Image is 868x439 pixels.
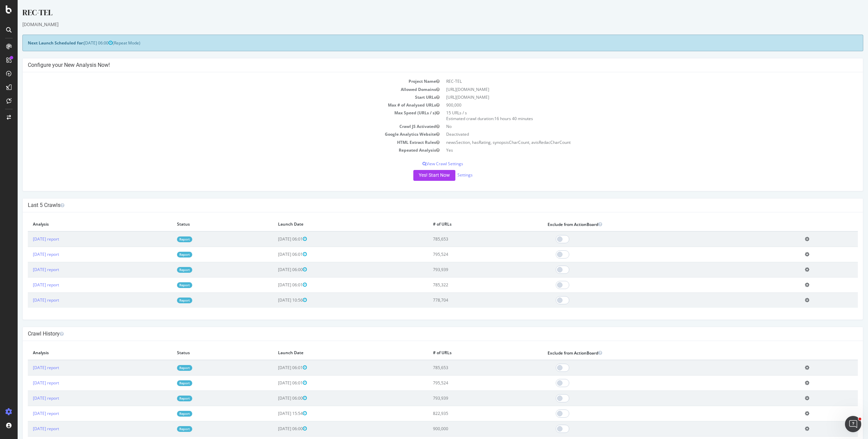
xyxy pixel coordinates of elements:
span: [DATE] 10:56 [260,297,289,303]
td: 778,704 [410,292,525,308]
td: Google Analytics Website [10,130,425,138]
h4: Configure your New Analysis Now! [10,62,840,69]
a: [DATE] report [15,297,41,303]
th: Analysis [10,346,154,360]
strong: Next Launch Scheduled for: [10,40,66,46]
td: Allowed Domains [10,85,425,93]
td: Project Name [10,77,425,85]
td: 785,653 [410,231,525,247]
td: Deactivated [425,130,840,138]
div: (Repeat Mode) [5,35,846,51]
th: Exclude from ActionBoard [525,346,782,360]
th: Launch Date [255,346,410,360]
th: Status [154,217,255,231]
span: [DATE] 06:01 [260,236,289,242]
th: # of URLs [410,217,525,231]
td: [URL][DOMAIN_NAME] [425,85,840,93]
a: [DATE] report [15,380,41,386]
td: Max Speed (URLs / s) [10,109,425,122]
td: [URL][DOMAIN_NAME] [425,93,840,101]
span: [DATE] 06:01 [260,380,289,386]
th: Status [154,346,255,360]
td: Max # of Analysed URLs [10,101,425,109]
a: [DATE] report [15,411,41,416]
a: [DATE] report [15,282,41,288]
td: 900,000 [425,101,840,109]
a: [DATE] report [15,395,41,401]
h4: Crawl History [10,330,840,337]
th: Analysis [10,217,154,231]
td: 900,000 [410,421,525,436]
td: 793,939 [410,262,525,277]
a: [DATE] report [15,365,41,370]
a: Report [159,380,175,386]
span: 16 hours 40 minutes [477,116,515,121]
div: REC-TEL [5,7,846,21]
td: 795,524 [410,247,525,262]
a: Report [159,396,175,401]
td: Start URLs [10,93,425,101]
h4: Last 5 Crawls [10,202,840,209]
span: [DATE] 06:01 [260,251,289,257]
td: 15 URLs / s Estimated crawl duration: [425,109,840,122]
th: Exclude from ActionBoard [525,217,782,231]
span: [DATE] 06:00 [260,426,289,432]
td: REC-TEL [425,77,840,85]
a: [DATE] report [15,251,41,257]
td: Repeated Analysis [10,146,425,154]
a: Report [159,282,175,288]
td: Crawl JS Activated [10,122,425,130]
span: [DATE] 06:01 [260,365,289,370]
span: [DATE] 06:00 [260,267,289,272]
a: Report [159,298,175,303]
a: Report [159,426,175,432]
span: [DATE] 06:00 [66,40,95,46]
iframe: Intercom live chat [845,416,861,432]
td: No [425,122,840,130]
td: 822,935 [410,406,525,421]
p: View Crawl Settings [10,161,840,167]
div: [DOMAIN_NAME] [5,21,846,28]
td: 785,322 [410,277,525,292]
a: Report [159,365,175,371]
button: Yes! Start Now [396,170,438,181]
td: Yes [425,146,840,154]
td: 785,653 [410,360,525,376]
a: Report [159,252,175,257]
span: [DATE] 15:54 [260,411,289,416]
td: 793,939 [410,390,525,406]
th: # of URLs [410,346,525,360]
a: Settings [440,172,455,178]
a: Report [159,267,175,273]
span: [DATE] 06:00 [260,395,289,401]
a: Report [159,236,175,242]
a: [DATE] report [15,236,41,242]
a: [DATE] report [15,267,41,272]
a: [DATE] report [15,426,41,432]
td: newsSection, hasRating, synopsisCharCount, avisRedacCharCount [425,138,840,146]
span: [DATE] 06:01 [260,282,289,288]
td: 795,524 [410,375,525,390]
th: Launch Date [255,217,410,231]
td: HTML Extract Rules [10,138,425,146]
a: Report [159,411,175,417]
